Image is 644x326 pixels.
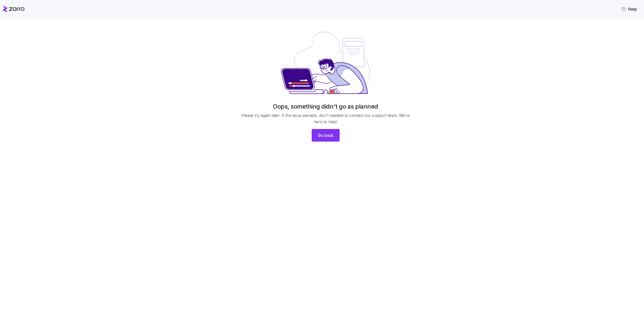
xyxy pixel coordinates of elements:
span: Go back [318,132,334,138]
span: Please try again later. If the issue persists, don't hesitate to contact our support team. We're ... [239,112,412,125]
span: Help [621,6,637,12]
button: Go back [312,129,340,142]
h1: Oops, something didn't go as planned [273,103,378,110]
button: Help [617,4,641,14]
